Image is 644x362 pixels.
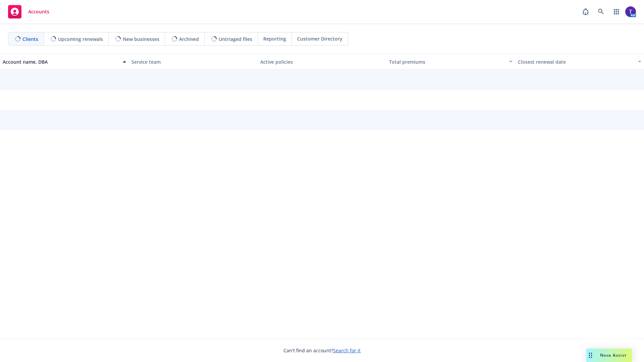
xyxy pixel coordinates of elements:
[586,349,632,362] button: Nova Assist
[594,5,608,18] a: Search
[283,347,361,354] span: Can't find an account?
[260,58,384,65] div: Active policies
[586,349,595,362] div: Drag to move
[129,54,258,70] button: Service team
[386,54,515,70] button: Total premiums
[3,58,119,65] div: Account name, DBA
[22,36,38,43] span: Clients
[179,36,199,43] span: Archived
[515,54,644,70] button: Closest renewal date
[297,35,342,42] span: Customer Directory
[219,36,252,43] span: Untriaged files
[333,347,361,354] a: Search for it
[389,58,505,65] div: Total premiums
[610,5,623,18] a: Switch app
[28,9,49,14] span: Accounts
[263,35,286,42] span: Reporting
[123,36,159,43] span: New businesses
[579,5,592,18] a: Report a Bug
[131,58,255,65] div: Service team
[518,58,634,65] div: Closest renewal date
[625,6,636,17] img: photo
[258,54,386,70] button: Active policies
[600,352,627,358] span: Nova Assist
[58,36,103,43] span: Upcoming renewals
[5,2,52,21] a: Accounts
